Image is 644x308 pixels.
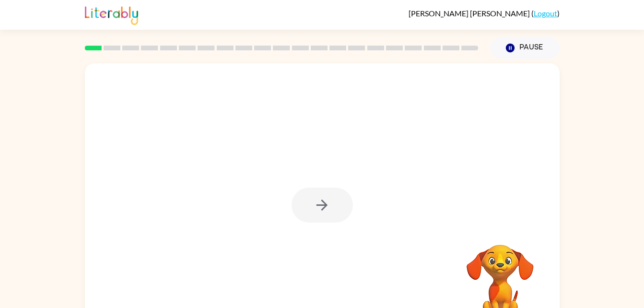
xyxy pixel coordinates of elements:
[409,9,531,18] span: [PERSON_NAME] [PERSON_NAME]
[85,4,138,25] img: Literably
[409,9,560,18] div: ( )
[490,37,560,59] button: Pause
[534,9,557,18] a: Logout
